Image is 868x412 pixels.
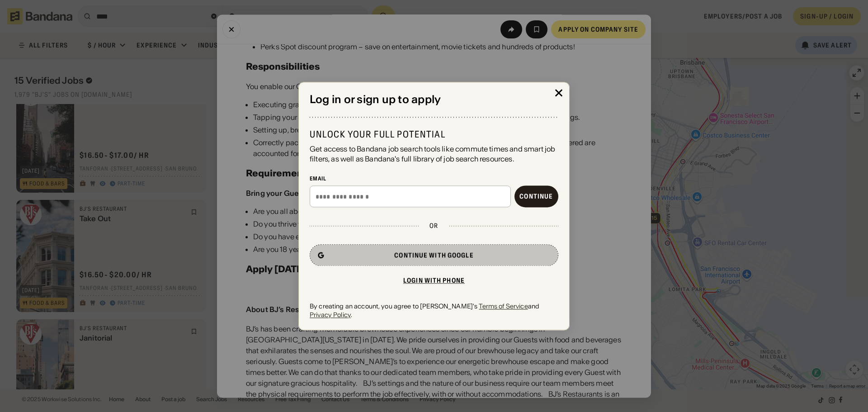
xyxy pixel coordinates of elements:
div: Continue with Google [394,252,473,259]
div: Login with phone [403,278,465,284]
div: By creating an account, you agree to [PERSON_NAME]'s and . [310,303,558,319]
div: Unlock your full potential [310,128,558,140]
a: Privacy Policy [310,311,351,319]
div: Continue [519,194,553,200]
div: Log in or sign up to apply [310,93,558,106]
a: Terms of Service [479,303,528,311]
div: Get access to Bandana job search tools like commute times and smart job filters, as well as Banda... [310,144,558,164]
div: Email [310,175,558,182]
div: or [429,222,438,230]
